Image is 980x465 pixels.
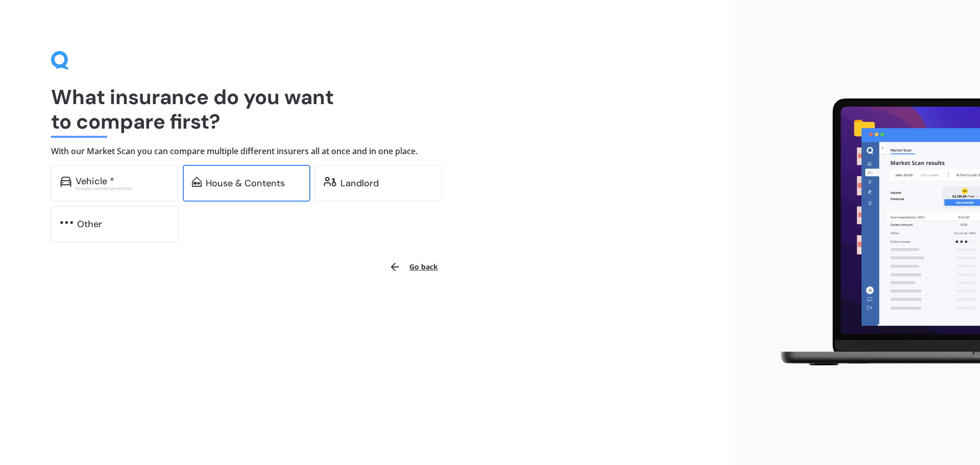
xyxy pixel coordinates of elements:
img: car.f15378c7a67c060ca3f3.svg [60,177,71,187]
img: laptop.webp [766,92,980,373]
div: Landlord [340,178,379,188]
h4: With our Market Scan you can compare multiple different insurers all at once and in one place. [51,146,684,157]
div: Vehicle * [76,176,114,186]
img: other.81dba5aafe580aa69f38.svg [60,217,73,228]
div: House & Contents [206,178,285,188]
h1: What insurance do you want to compare first? [51,85,684,134]
div: Excludes commercial vehicles [76,186,169,190]
button: Go back [383,255,444,279]
img: landlord.470ea2398dcb263567d0.svg [324,177,336,187]
div: Other [77,219,102,229]
img: home-and-contents.b802091223b8502ef2dd.svg [192,177,202,187]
